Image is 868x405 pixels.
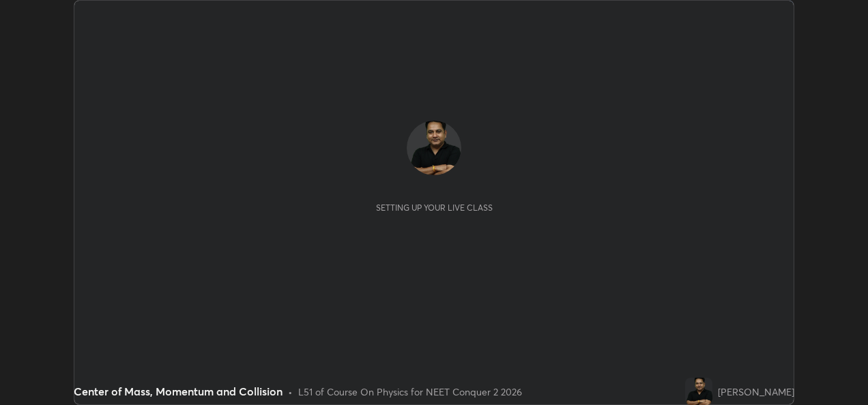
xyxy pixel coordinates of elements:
[685,378,712,405] img: 866aaf4fe3684a94a3c50856bc9fb742.png
[376,202,493,213] div: Setting up your live class
[718,385,794,399] div: [PERSON_NAME]
[407,121,461,175] img: 866aaf4fe3684a94a3c50856bc9fb742.png
[288,385,293,399] div: •
[298,385,522,399] div: L51 of Course On Physics for NEET Conquer 2 2026
[74,383,283,400] div: Center of Mass, Momentum and Collision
